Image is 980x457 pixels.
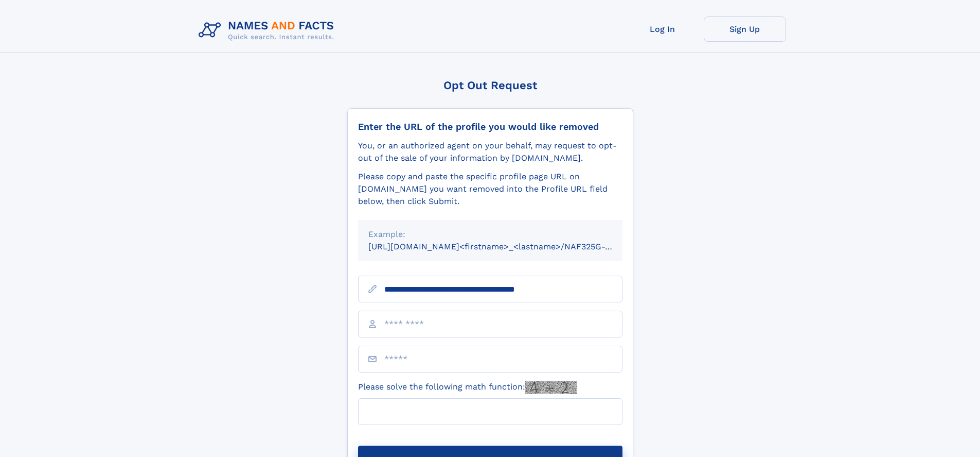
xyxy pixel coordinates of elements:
a: Log In [621,16,704,42]
img: Logo Names and Facts [194,16,343,44]
a: Sign Up [704,16,786,42]
label: Please solve the following math function: [358,381,577,394]
div: Opt Out Request [347,79,633,92]
div: You, or an authorized agent on your behalf, may request to opt-out of the sale of your informatio... [358,140,622,164]
div: Example: [368,228,612,241]
div: Please copy and paste the specific profile page URL on [DOMAIN_NAME] you want removed into the Pr... [358,171,622,208]
small: [URL][DOMAIN_NAME]<firstname>_<lastname>/NAF325G-xxxxxxxx [368,242,642,251]
div: Enter the URL of the profile you would like removed [358,121,622,132]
